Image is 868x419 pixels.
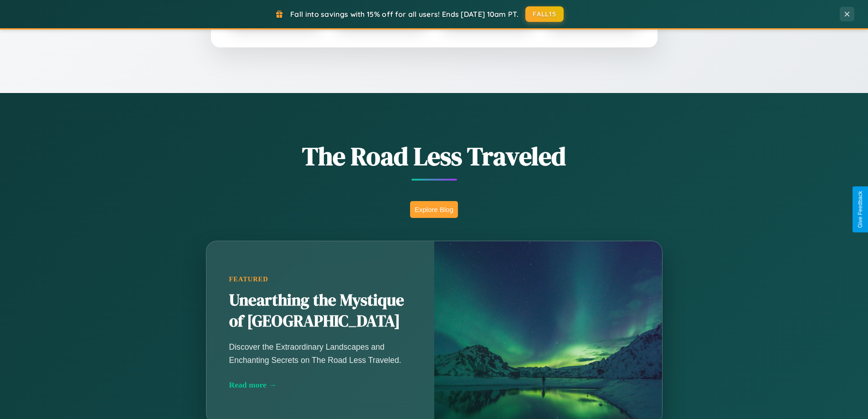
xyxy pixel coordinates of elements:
button: FALL15 [525,6,564,22]
div: Read more → [229,380,411,390]
button: Explore Blog [410,201,458,218]
h1: The Road Less Traveled [161,139,708,174]
div: Give Feedback [857,191,863,228]
p: Discover the Extraordinary Landscapes and Enchanting Secrets on The Road Less Traveled. [229,341,411,366]
h2: Unearthing the Mystique of [GEOGRAPHIC_DATA] [229,290,411,332]
span: Fall into savings with 15% off for all users! Ends [DATE] 10am PT. [290,10,519,19]
div: Featured [229,275,411,283]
